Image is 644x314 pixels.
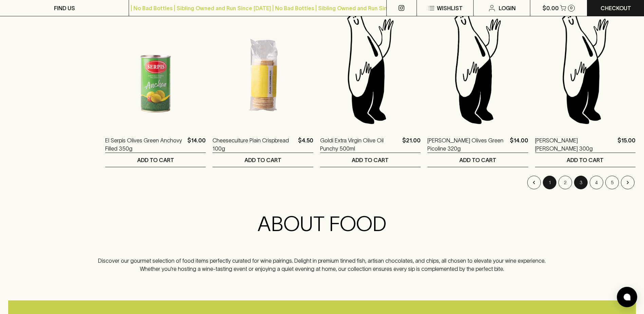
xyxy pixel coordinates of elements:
[427,7,528,126] img: Blackhearts & Sparrows Man
[527,176,541,189] button: Go to previous page
[558,176,572,189] button: Go to page 2
[187,136,206,153] p: $14.00
[97,257,548,273] p: Discover our gourmet selection of food items perfectly curated for wine pairings. Delight in prem...
[574,176,588,189] button: page 3
[567,156,604,164] p: ADD TO CART
[618,136,636,153] p: $15.00
[213,7,313,126] img: Cheeseculture Plain Crispbread 100g
[105,136,185,153] a: El Serpis Olives Green Anchovy Filled 350g
[213,136,295,153] a: Cheeseculture Plain Crispbread 100g
[137,156,174,164] p: ADD TO CART
[427,153,528,167] button: ADD TO CART
[402,136,421,153] p: $21.00
[535,136,615,153] a: [PERSON_NAME] [PERSON_NAME] 300g
[427,136,507,153] a: [PERSON_NAME] Olives Green Picoline 320g
[535,7,636,126] img: Blackhearts & Sparrows Man
[542,4,559,12] p: $0.00
[601,4,631,12] p: Checkout
[459,156,496,164] p: ADD TO CART
[543,176,556,189] button: Go to page 1
[320,7,421,126] img: Blackhearts & Sparrows Man
[624,294,630,300] img: bubble-icon
[605,176,619,189] button: Go to page 5
[54,4,75,12] p: FIND US
[590,176,603,189] button: Go to page 4
[570,6,573,10] p: 0
[105,7,206,126] img: El Serpis Olives Green Anchovy Filled 350g
[320,136,400,153] a: Goldi Extra Virgin Olive Oil Punchy 500ml
[97,212,548,236] h2: ABOUT FOOD
[352,156,389,164] p: ADD TO CART
[213,153,313,167] button: ADD TO CART
[499,4,516,12] p: Login
[105,153,206,167] button: ADD TO CART
[320,153,421,167] button: ADD TO CART
[105,176,636,189] nav: pagination navigation
[510,136,528,153] p: $14.00
[535,153,636,167] button: ADD TO CART
[244,156,281,164] p: ADD TO CART
[298,136,313,153] p: $4.50
[437,4,463,12] p: Wishlist
[621,176,634,189] button: Go to next page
